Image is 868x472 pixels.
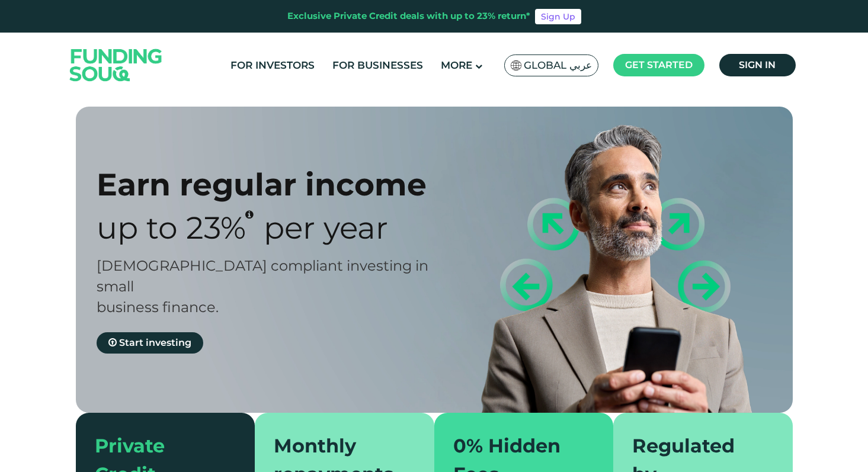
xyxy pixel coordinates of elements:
[264,209,388,246] span: Per Year
[119,337,191,348] span: Start investing
[441,59,472,71] span: More
[511,60,521,70] img: SA Flag
[228,56,318,75] a: For Investors
[329,56,426,75] a: For Businesses
[739,59,776,70] span: Sign in
[97,166,455,203] div: Earn regular income
[287,9,530,23] div: Exclusive Private Credit deals with up to 23% return*
[97,257,428,316] span: [DEMOGRAPHIC_DATA] compliant investing in small business finance.
[245,210,254,219] i: 23% IRR (expected) ~ 15% Net yield (expected)
[535,9,581,24] a: Sign Up
[625,59,693,70] span: Get started
[97,332,203,354] a: Start investing
[524,59,592,72] span: Global عربي
[58,35,174,95] img: Logo
[97,209,246,246] span: Up to 23%
[719,54,796,76] a: Sign in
